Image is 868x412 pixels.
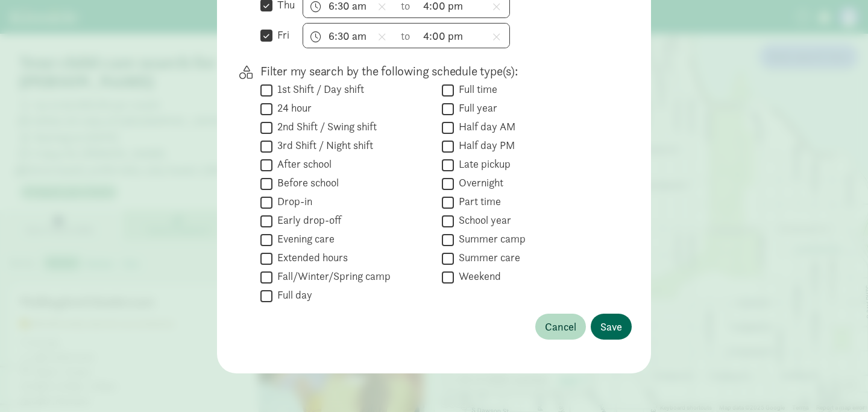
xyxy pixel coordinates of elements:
label: 24 hour [272,101,312,115]
label: Late pickup [454,157,511,171]
label: Fall/Winter/Spring camp [272,269,391,284]
label: 2nd Shift / Swing shift [272,119,377,134]
label: Drop-in [272,194,312,209]
span: Cancel [545,319,576,335]
span: Save [600,319,622,335]
label: Before school [272,176,339,190]
button: Save [591,314,632,340]
label: Part time [454,194,501,209]
label: Summer camp [454,232,526,246]
label: Weekend [454,269,501,284]
label: Half day AM [454,119,515,134]
label: fri [272,28,289,42]
label: Summer care [454,250,520,265]
label: 3rd Shift / Night shift [272,138,373,153]
label: Early drop-off [272,213,341,227]
input: 7:00 am [303,24,395,48]
label: School year [454,213,511,227]
label: Full time [454,82,497,97]
label: Evening care [272,232,335,246]
span: to [401,28,412,44]
label: Full day [272,288,312,302]
label: Full year [454,101,497,115]
label: 1st Shift / Day shift [272,82,364,97]
label: After school [272,157,332,171]
label: Extended hours [272,250,348,265]
label: Half day PM [454,138,515,153]
input: 5:00 pm [418,24,509,48]
button: Cancel [535,314,586,340]
label: Overnight [454,176,503,190]
p: Filter my search by the following schedule type(s): [260,63,612,80]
